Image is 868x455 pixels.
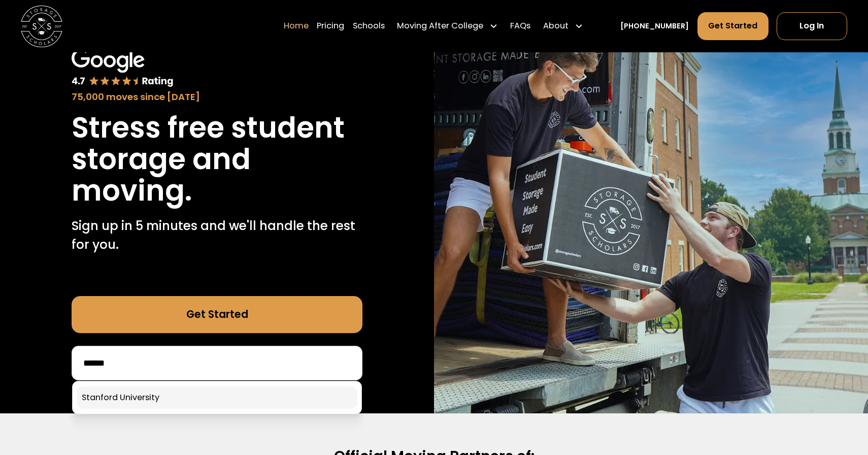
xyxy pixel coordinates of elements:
p: Sign up in 5 minutes and we'll handle the rest for you. [72,217,362,254]
h1: Stress free student storage and moving. [72,112,362,207]
a: Pricing [317,12,344,41]
img: Storage Scholars makes moving and storage easy. [434,16,868,414]
a: FAQs [510,12,530,41]
div: About [539,12,587,41]
a: Schools [353,12,385,41]
a: Get Started [697,12,769,40]
img: Storage Scholars main logo [21,5,62,47]
div: About [543,20,569,32]
img: Google 4.7 star rating [72,49,174,88]
div: Moving After College [397,20,483,32]
a: home [21,5,62,47]
div: 75,000 moves since [DATE] [72,90,362,104]
a: Home [284,12,309,41]
div: Moving After College [393,12,502,41]
a: Log In [777,12,847,40]
a: [PHONE_NUMBER] [620,20,689,31]
a: Get Started [72,296,362,334]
